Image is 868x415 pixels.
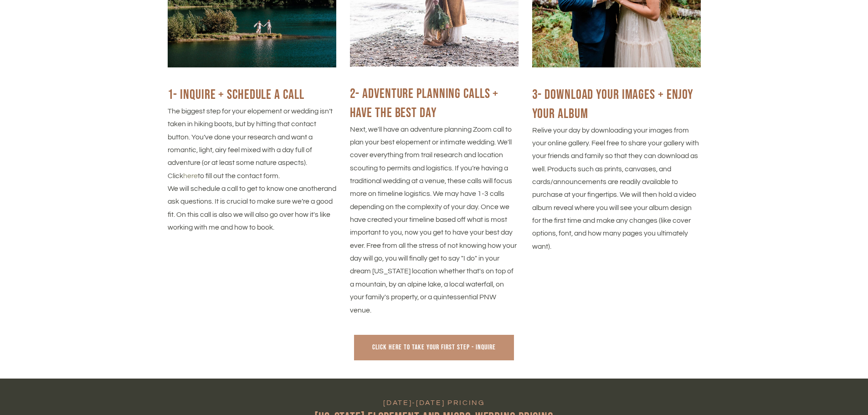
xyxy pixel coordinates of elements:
[168,182,336,234] p: We will schedule a call to get to know one another his call is also we will also go over how it's...
[168,86,336,105] h2: 1- INQUIRE + Schedule a Call
[350,85,519,123] h2: 2- ADVENTURE PLANNING CALLS + Have the best DAY
[532,127,700,250] span: Relive your day by downloading your images from your online gallery. Feel free to share your gall...
[350,123,519,317] p: Next, we'll have an adventure planning Zoom call to plan your best elopement or intimate wedding....
[168,185,338,218] span: and ask questions. It is crucial to make sure we’re a good fit. On t
[350,203,518,314] span: e have created your timeline based off what is most important to you, now you get to have your be...
[168,397,701,409] h4: [DATE]-[DATE] Pricing
[532,86,701,123] h2: 3- Download your images + Enjoy your album
[372,343,495,352] span: Click here to take your first step - Inquire
[183,172,198,179] a: here
[354,335,514,360] a: Click here to take your first step - Inquire
[168,105,336,182] p: The biggest step for your elopement or wedding isn’t taken in hiking boots, but by hitting that c...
